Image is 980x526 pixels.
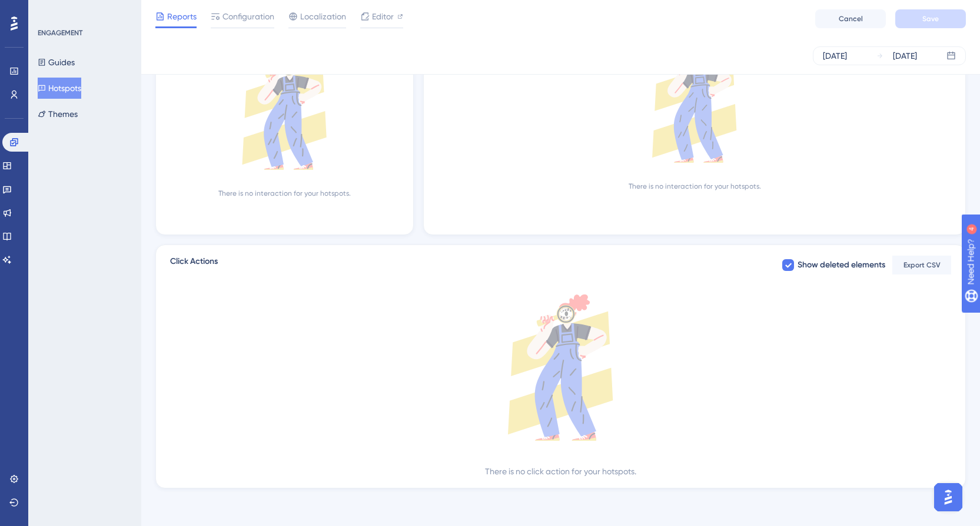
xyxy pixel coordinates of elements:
div: [DATE] [893,49,917,63]
span: Cancel [839,14,863,24]
div: There is no click action for your hotspots. [485,464,636,478]
button: Hotspots [38,78,81,99]
div: There is no interaction for your hotspots. [629,182,761,191]
button: Guides [38,52,75,73]
div: [DATE] [823,49,847,63]
button: Export CSV [892,256,951,274]
span: Localization [300,9,346,24]
span: Show deleted elements [798,258,885,272]
button: Themes [38,103,78,125]
span: Need Help? [28,3,74,17]
iframe: UserGuiding AI Assistant Launcher [931,480,966,515]
span: Reports [167,9,197,24]
div: There is no interaction for your hotspots. [218,189,351,198]
div: 4 [82,6,85,15]
span: Configuration [222,9,274,24]
button: Save [895,9,966,28]
div: ENGAGEMENT [38,28,82,38]
span: Save [922,14,939,24]
span: Export CSV [903,260,941,270]
span: Click Actions [170,254,218,276]
span: Editor [372,9,394,24]
button: Cancel [815,9,886,28]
